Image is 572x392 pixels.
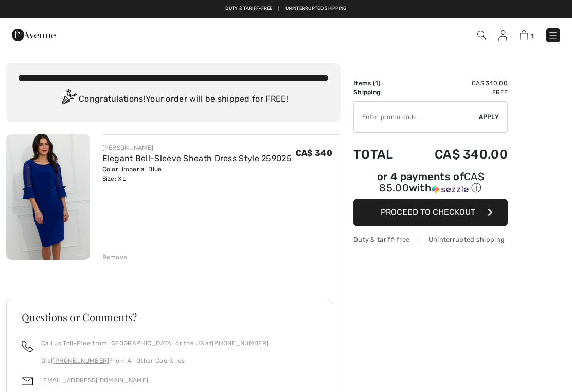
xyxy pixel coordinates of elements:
img: Elegant Bell-Sleeve Sheath Dress Style 259025 [6,134,90,260]
img: email [22,376,33,387]
a: 1 [520,29,534,41]
span: Apply [479,112,499,122]
div: or 4 payments ofCA$ 85.00withSezzle Click to learn more about Sezzle [353,172,508,199]
div: Color: Imperial Blue Size: XL [102,165,292,183]
img: 1ère Avenue [12,25,56,45]
div: Remove [102,252,128,262]
div: or 4 payments of with [353,172,508,195]
span: CA$ 340 [296,148,332,158]
img: Search [477,31,486,40]
span: Proceed to Checkout [381,207,475,217]
div: Duty & tariff-free | Uninterrupted shipping [353,234,508,244]
img: Sezzle [432,185,469,194]
a: [PHONE_NUMBER] [52,357,109,364]
a: [EMAIL_ADDRESS][DOMAIN_NAME] [41,377,148,384]
input: Promo code [354,102,479,132]
td: Free [408,88,508,97]
span: 1 [375,80,378,87]
p: Dial From All Other Countries [41,356,269,365]
span: 1 [531,32,534,40]
div: [PERSON_NAME] [102,143,292,152]
span: CA$ 85.00 [379,170,484,194]
h3: Questions or Comments? [22,312,317,322]
img: Congratulation2.svg [58,89,79,110]
img: Shopping Bag [520,30,528,40]
img: My Info [498,30,507,41]
p: Call us Toll-Free from [GEOGRAPHIC_DATA] or the US at [41,339,269,348]
a: [PHONE_NUMBER] [212,340,269,347]
a: Elegant Bell-Sleeve Sheath Dress Style 259025 [102,153,292,163]
td: CA$ 340.00 [408,137,508,172]
img: call [22,341,33,352]
td: Shipping [353,88,408,97]
td: Items ( ) [353,79,408,88]
td: Total [353,137,408,172]
td: CA$ 340.00 [408,79,508,88]
button: Proceed to Checkout [353,199,508,226]
div: Congratulations! Your order will be shipped for FREE! [19,89,328,110]
img: Menu [548,30,558,41]
a: 1ère Avenue [12,29,56,39]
